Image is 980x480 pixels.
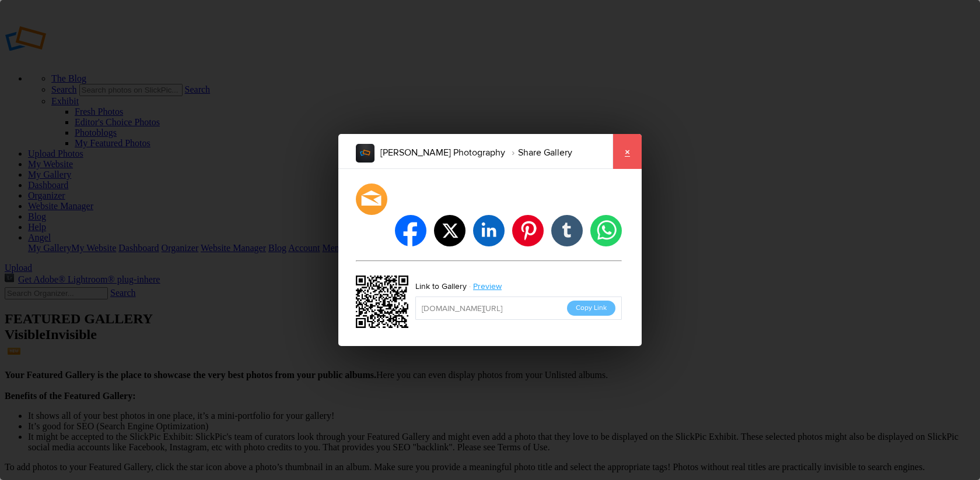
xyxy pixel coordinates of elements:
li: pinterest [512,215,544,246]
li: linkedin [473,215,505,246]
li: tumblr [551,215,583,246]
li: Share Gallery [505,143,572,163]
a: × [612,134,642,169]
img: album_sample.webp [356,144,374,163]
div: Link to Gallery [415,279,467,294]
div: https://slickpic.us/18276729wjTM [356,276,412,331]
li: whatsapp [590,215,622,246]
li: facebook [395,215,426,246]
li: [PERSON_NAME] Photography [380,143,505,163]
a: Preview [467,279,510,294]
li: twitter [434,215,466,246]
button: Copy Link [567,301,615,316]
